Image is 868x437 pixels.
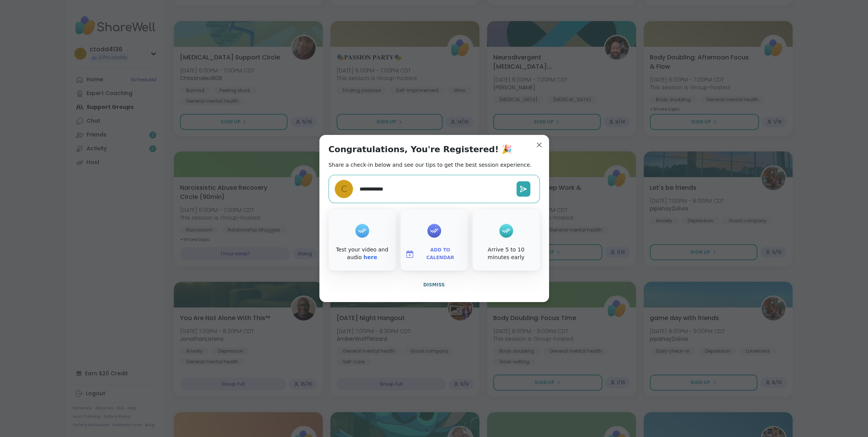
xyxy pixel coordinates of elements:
[417,246,463,261] span: Add to Calendar
[474,246,538,261] div: Arrive 5 to 10 minutes early
[330,246,394,261] div: Test your video and audio
[329,277,540,293] button: Dismiss
[405,250,414,259] img: ShareWell Logomark
[363,254,377,260] a: here
[341,182,347,196] span: c
[329,161,532,169] h2: Share a check-in below and see our tips to get the best session experience.
[402,246,466,262] button: Add to Calendar
[329,144,512,155] h1: Congratulations, You're Registered! 🎉
[423,282,445,287] span: Dismiss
